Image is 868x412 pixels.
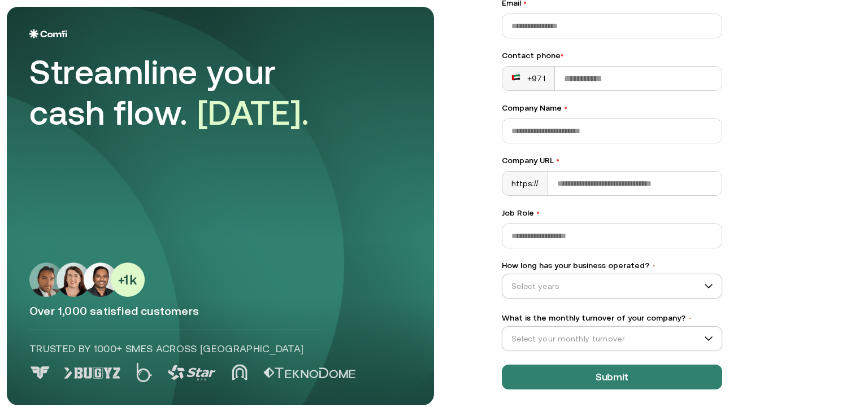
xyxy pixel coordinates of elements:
[29,304,411,318] p: Over 1,000 satisfied customers
[197,93,310,132] span: [DATE].
[168,365,216,380] img: Logo 3
[502,207,722,219] label: Job Role
[502,365,722,389] button: Submit
[502,312,722,324] label: What is the monthly turnover of your company?
[688,314,692,322] span: •
[536,208,540,217] span: •
[502,260,722,271] label: How long has your business operated?
[263,367,355,379] img: Logo 5
[232,364,248,380] img: Logo 4
[561,51,563,60] span: •
[29,366,51,379] img: Logo 0
[29,29,67,38] img: Logo
[29,341,320,356] p: Trusted by 1000+ SMEs across [GEOGRAPHIC_DATA]
[29,52,346,133] div: Streamline your cash flow.
[502,102,722,114] label: Company Name
[502,155,722,166] label: Company URL
[511,73,545,84] div: +971
[502,172,548,195] div: https://
[556,156,559,165] span: •
[64,367,120,379] img: Logo 1
[652,262,656,270] span: •
[136,363,152,382] img: Logo 2
[564,103,567,112] span: •
[502,50,722,62] div: Contact phone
